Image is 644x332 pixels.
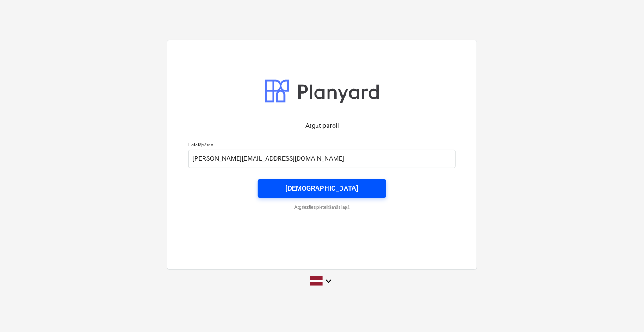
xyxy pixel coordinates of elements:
a: Atgriezties pieteikšanās lapā [184,204,460,210]
div: [DEMOGRAPHIC_DATA] [286,182,358,194]
i: keyboard_arrow_down [323,276,334,287]
p: Lietotājvārds [188,142,456,150]
p: Atgūt paroli [188,121,456,131]
button: [DEMOGRAPHIC_DATA] [258,179,386,198]
input: Lietotājvārds [188,150,456,168]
